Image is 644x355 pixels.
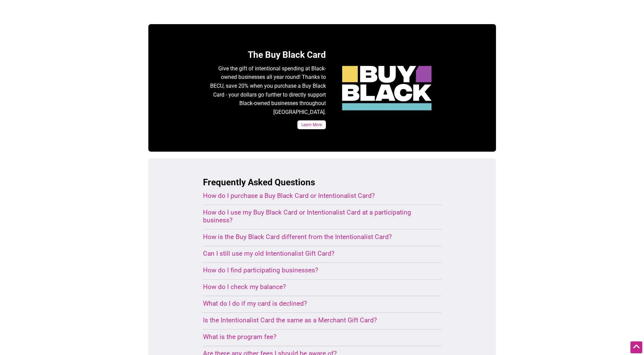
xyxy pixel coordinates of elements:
summary: What do I do if my card is declined? [203,300,425,307]
summary: How do I check my balance? [203,283,425,291]
summary: How do I purchase a Buy Black Card or Intentionalist Card? [203,192,425,200]
summary: How is the Buy Black Card different from the Intentionalist Card? [203,233,425,241]
div: Scroll Back to Top [630,341,642,353]
details: The program fee allows Intentionalist to cover the administrative costs of the Intentionalist Car... [203,333,425,342]
details: The Buy Black Card can be used to purchase from participating Black-owned businesses. The Intenti... [203,233,425,242]
a: Learn More [297,120,326,129]
summary: Is the Intentionalist Card the same as a Merchant Gift Card? [203,316,425,324]
summary: Can I still use my old Intentionalist Gift Card? [203,250,425,257]
h3: Frequently Asked Questions [203,176,441,188]
details: The old Intentionalist Gift Card is no longer an in-person payment option at participating small ... [203,250,425,259]
img: Black Black Friday Card [339,63,435,113]
summary: How do I use my Buy Black Card or Intentionalist Card at a participating business? [203,208,425,224]
details: You can first check your balance through your Intentionalist Account. For further support, you ca... [203,300,425,309]
summary: What is the program fee? [203,333,425,341]
details: to view participating businesses in the Buy Black Card network and to view participating business... [203,266,425,276]
details: The Intentionalist Card can be used at any participating small business. You also have the option... [203,316,425,326]
p: Give the gift of intentional spending at Black-owned businesses all year round! Thanks to BECU, s... [210,64,326,117]
summary: How do I find participating businesses? [203,266,425,274]
details: Physical cards are swiped at the register, exactly like a credit card. For digital cards, simply ... [203,208,425,226]
h3: The Buy Black Card [210,49,326,61]
details: Both cards are available in the , with the option to select a physical or digital card. [203,192,425,201]
details: When logged into your Intentionalist Account, you can access your balance from the Cards list. [203,283,425,292]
